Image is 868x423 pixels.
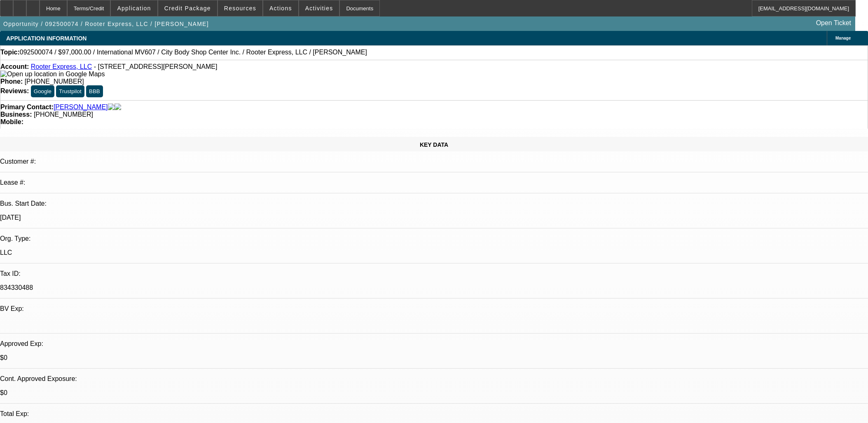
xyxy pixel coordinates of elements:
span: APPLICATION INFORMATION [6,35,87,42]
span: Activities [305,5,333,12]
button: Google [31,85,54,97]
button: Activities [299,0,339,16]
a: [PERSON_NAME] [54,103,108,111]
button: Resources [218,0,262,16]
strong: Account: [0,63,29,70]
a: Open Ticket [813,16,854,30]
strong: Phone: [0,78,23,85]
span: Manage [835,36,851,40]
a: View Google Maps [0,70,105,78]
strong: Reviews: [0,87,29,94]
img: facebook-icon.png [108,103,115,111]
span: Application [117,5,151,12]
span: Opportunity / 092500074 / Rooter Express, LLC / [PERSON_NAME] [3,21,209,27]
strong: Mobile: [0,118,23,125]
span: Credit Package [164,5,211,12]
button: Credit Package [158,0,217,16]
span: 092500074 / $97,000.00 / International MV607 / City Body Shop Center Inc. / Rooter Express, LLC /... [20,49,367,56]
span: Resources [224,5,256,12]
span: - [STREET_ADDRESS][PERSON_NAME] [94,63,218,70]
strong: Business: [0,111,32,118]
button: Application [111,0,157,16]
button: BBB [86,85,103,97]
strong: Primary Contact: [0,103,54,111]
strong: Topic: [0,49,20,56]
a: Rooter Express, LLC [31,63,92,70]
span: KEY DATA [420,141,448,148]
span: [PHONE_NUMBER] [25,78,84,85]
span: [PHONE_NUMBER] [34,111,93,118]
img: Open up location in Google Maps [0,70,105,78]
img: linkedin-icon.png [115,103,121,111]
span: Actions [269,5,292,12]
button: Trustpilot [56,85,84,97]
button: Actions [263,0,298,16]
